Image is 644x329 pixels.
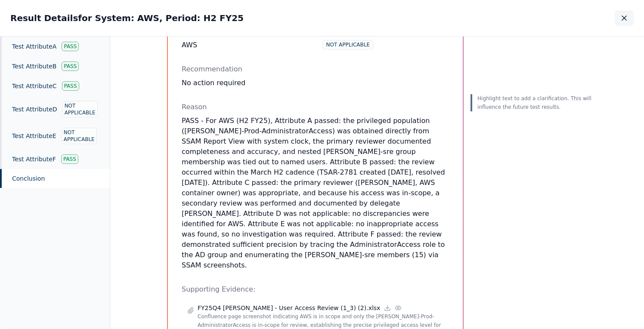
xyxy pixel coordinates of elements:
div: Pass [61,154,78,164]
div: Pass [62,42,79,51]
div: No action required [182,78,449,88]
div: AWS [182,40,309,50]
div: Not Applicable [322,40,374,49]
div: Not Applicable [62,101,98,117]
p: PASS - For AWS (H2 FY25), Attribute A passed: the privileged population ([PERSON_NAME]-Prod-Admin... [182,116,449,271]
div: Pass [62,61,79,71]
p: Reason [182,102,449,112]
p: Recommendation [182,64,449,74]
h2: Result Details for System: AWS, Period: H2 FY25 [10,12,244,24]
a: Download file [384,304,391,312]
p: Highlight text to add a clarification. This will influence the future test results. [477,94,594,111]
div: Pass [62,81,79,91]
p: Supporting Evidence: [182,284,449,295]
p: FY25Q4 [PERSON_NAME] - User Access Review (1_3) (2).xlsx [198,304,380,312]
div: Not Applicable [62,128,97,144]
